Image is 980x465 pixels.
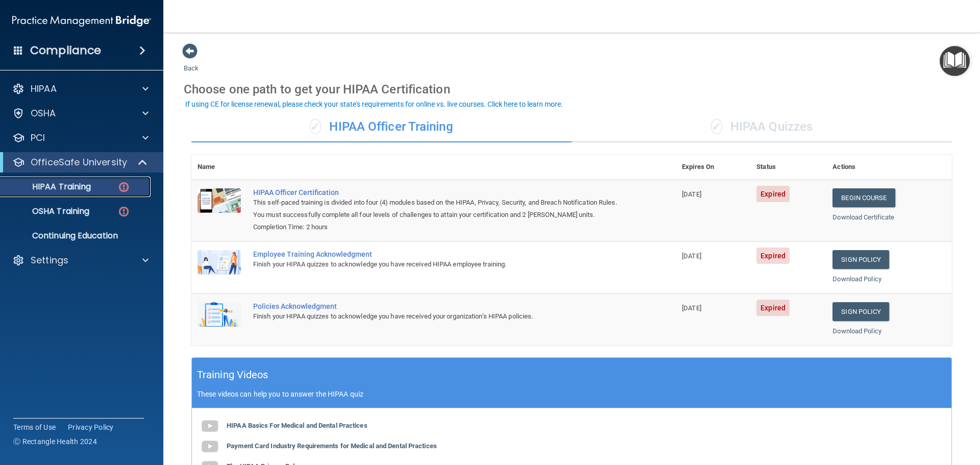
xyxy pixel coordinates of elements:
[750,155,826,180] th: Status
[756,186,790,202] span: Expired
[12,254,149,266] a: Settings
[253,258,625,271] div: Finish your HIPAA quizzes to acknowledge you have received HIPAA employee training.
[832,213,894,221] a: Download Certificate
[7,206,89,216] p: OSHA Training
[184,52,199,72] a: Back
[253,310,625,323] div: Finish your HIPAA quizzes to acknowledge you have received your organization’s HIPAA policies.
[185,101,563,108] div: If using CE for license renewal, please check your state's requirements for online vs. live cours...
[676,155,750,180] th: Expires On
[31,83,57,95] p: HIPAA
[7,182,91,192] p: HIPAA Training
[68,422,114,432] a: Privacy Policy
[227,422,367,429] b: HIPAA Basics For Medical and Dental Practices
[197,366,268,384] h5: Training Videos
[756,248,790,264] span: Expired
[253,221,625,233] div: Completion Time: 2 hours
[940,46,970,76] button: Open Resource Center
[832,275,881,283] a: Download Policy
[12,156,148,168] a: OfficeSafe University
[12,132,149,144] a: PCI
[117,205,130,218] img: danger-circle.6113f641.png
[13,436,97,447] span: Ⓒ Rectangle Health 2024
[12,83,149,95] a: HIPAA
[253,302,625,310] div: Policies Acknowledgment
[12,107,149,119] a: OSHA
[12,11,151,31] img: PMB logo
[31,132,45,144] p: PCI
[572,112,952,142] div: HIPAA Quizzes
[832,327,881,335] a: Download Policy
[832,302,889,321] a: Sign Policy
[13,422,56,432] a: Terms of Use
[197,390,946,398] p: These videos can help you to answer the HIPAA quiz
[832,188,895,207] a: Begin Course
[191,155,247,180] th: Name
[30,43,101,58] h4: Compliance
[253,197,625,221] div: This self-paced training is divided into four (4) modules based on the HIPAA, Privacy, Security, ...
[826,155,952,180] th: Actions
[756,300,790,316] span: Expired
[253,188,625,197] a: HIPAA Officer Certification
[31,107,56,119] p: OSHA
[200,416,220,436] img: gray_youtube_icon.38fcd6cc.png
[832,250,889,269] a: Sign Policy
[184,75,960,104] div: Choose one path to get your HIPAA Certification
[711,119,722,134] span: ✓
[310,119,321,134] span: ✓
[184,99,565,109] button: If using CE for license renewal, please check your state's requirements for online vs. live cours...
[682,252,701,260] span: [DATE]
[7,231,146,241] p: Continuing Education
[31,254,68,266] p: Settings
[682,190,701,198] span: [DATE]
[191,112,572,142] div: HIPAA Officer Training
[682,304,701,312] span: [DATE]
[200,436,220,457] img: gray_youtube_icon.38fcd6cc.png
[31,156,127,168] p: OfficeSafe University
[253,250,625,258] div: Employee Training Acknowledgment
[117,181,130,193] img: danger-circle.6113f641.png
[227,442,437,450] b: Payment Card Industry Requirements for Medical and Dental Practices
